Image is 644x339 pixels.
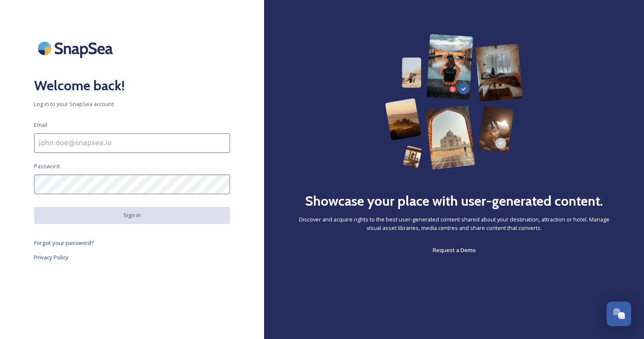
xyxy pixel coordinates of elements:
button: Open Chat [607,302,631,326]
h2: Showcase your place with user-generated content. [305,191,603,211]
span: Email [34,121,47,129]
input: john.doe@snapsea.io [34,133,230,153]
img: 63b42ca75bacad526042e722_Group%20154-p-800.png [385,34,523,169]
a: Forgot your password? [34,238,230,248]
a: Privacy Policy [34,252,230,262]
h2: Welcome back! [34,75,230,96]
span: Discover and acquire rights to the best user-generated content shared about your destination, att... [298,215,610,232]
button: Sign in [34,207,230,224]
span: Privacy Policy [34,253,69,261]
a: Request a Demo [433,245,476,255]
span: Forgot your password? [34,239,94,247]
span: Password [34,162,60,170]
span: Log in to your SnapSea account [34,100,230,108]
img: SnapSea Logo [34,34,119,63]
span: Request a Demo [433,246,476,254]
